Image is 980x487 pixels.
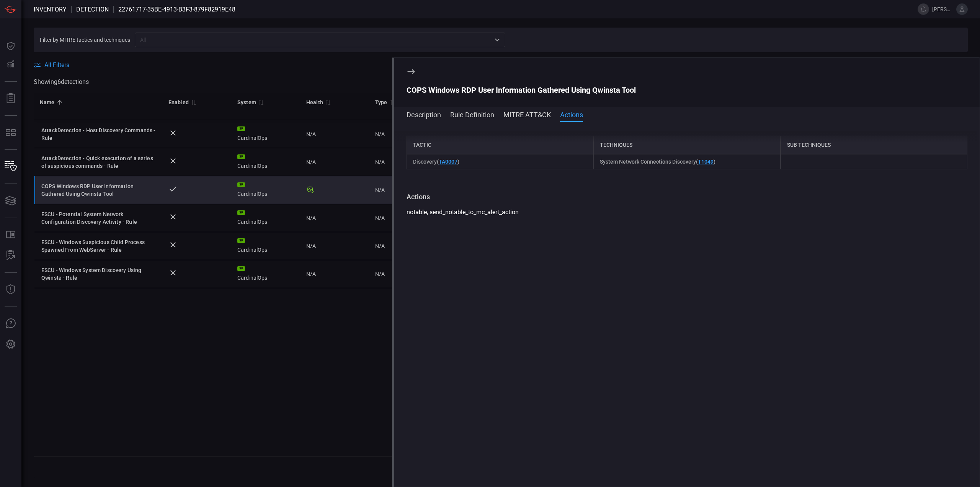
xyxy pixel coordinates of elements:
[237,98,256,107] div: System
[407,110,441,119] button: Description
[306,130,316,138] span: N/A
[34,78,89,85] span: Showing 6 detection s
[237,210,294,226] div: CardinalOps
[237,238,294,254] div: CardinalOps
[560,110,583,119] button: Actions
[256,99,265,106] span: Sort by System ascending
[2,123,20,142] button: MITRE - Detection Posture
[118,6,235,13] span: 22761717-35be-4913-b3f3-879f82919e48
[413,159,459,165] span: Discovery ( )
[375,98,387,107] div: Type
[237,238,245,243] div: SP
[76,6,109,13] span: Detection
[439,159,457,165] a: TA0007
[137,35,490,44] input: All
[44,61,69,69] span: All Filters
[2,280,20,299] button: Threat Intelligence
[237,154,245,159] div: SP
[407,192,967,202] div: Actions
[55,99,64,106] span: Sorted by Name ascending
[41,238,156,254] div: ESCU - Windows Suspicious Child Process Spawned From WebServer - Rule
[2,37,20,55] button: Dashboard
[41,266,156,282] div: ESCU - Windows System Discovery Using Qwinsta - Rule
[375,131,385,137] span: N/A
[2,89,20,108] button: Reports
[375,187,385,193] span: N/A
[600,159,715,165] span: System Network Connections Discovery ( )
[503,110,551,119] button: MITRE ATT&CK
[407,85,967,95] div: COPS Windows RDP User Information Gathered Using Qwinsta Tool
[306,270,316,278] span: N/A
[2,55,20,74] button: Detections
[237,182,294,198] div: CardinalOps
[2,226,20,244] button: Rule Catalog
[168,98,189,107] div: Enabled
[375,215,385,221] span: N/A
[41,154,156,170] div: AttackDetection - Quick execution of a series of suspicious commands - Rule
[40,37,130,43] span: Filter by MITRE tactics and techniques
[237,266,294,282] div: CardinalOps
[698,159,714,165] a: T1049
[41,182,156,198] div: COPS Windows RDP User Information Gathered Using Qwinsta Tool
[237,182,245,187] div: SP
[407,208,967,217] div: notable, send_notable_to_mc_alert_action
[306,214,316,222] span: N/A
[41,210,156,226] div: ESCU - Potential System Network Configuration Discovery Activity - Rule
[375,271,385,277] span: N/A
[375,243,385,249] span: N/A
[2,192,20,210] button: Cards
[40,98,55,107] div: Name
[237,266,245,271] div: SP
[237,210,245,215] div: SP
[41,126,156,142] div: AttackDetection - Host Discovery Commands - Rule
[781,136,967,154] div: sub techniques
[34,61,69,69] button: All Filters
[34,6,67,13] span: Inventory
[2,157,20,176] button: Inventory
[2,335,20,354] button: Preferences
[492,34,503,45] button: Open
[237,126,245,131] div: SP
[375,159,385,165] span: N/A
[407,136,593,154] div: tactic
[306,242,316,250] span: N/A
[2,315,20,333] button: Ask Us A Question
[593,136,780,154] div: techniques
[237,126,294,142] div: CardinalOps
[189,99,198,106] span: Sort by Enabled descending
[450,110,494,119] button: Rule Definition
[306,98,323,107] div: Health
[237,154,294,170] div: CardinalOps
[387,99,397,106] span: Sort by Type descending
[2,246,20,265] button: ALERT ANALYSIS
[932,6,953,12] span: [PERSON_NAME].[PERSON_NAME]
[306,158,316,166] span: N/A
[323,99,332,106] span: Sort by Health ascending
